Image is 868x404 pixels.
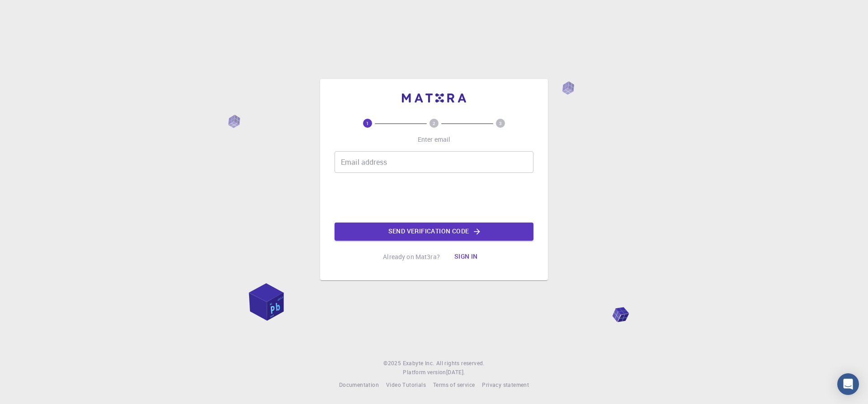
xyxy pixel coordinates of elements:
span: Exabyte Inc. [403,359,434,367]
text: 2 [433,120,435,126]
span: All rights reserved. [436,359,485,368]
span: Privacy statement [482,381,529,388]
text: 3 [499,120,502,126]
span: [DATE] . [446,368,465,376]
p: Enter email [418,135,451,144]
a: Terms of service [433,381,475,390]
button: Send verification code [335,223,533,241]
a: [DATE]. [446,368,465,377]
a: Exabyte Inc. [403,359,434,368]
div: Open Intercom Messenger [837,373,859,395]
span: Terms of service [433,381,475,388]
iframe: reCAPTCHA [365,180,503,215]
text: 1 [366,120,369,126]
a: Privacy statement [482,381,529,390]
span: Platform version [403,368,446,377]
button: Sign in [447,248,485,266]
span: Documentation [339,381,379,388]
span: © 2025 [383,359,402,368]
a: Video Tutorials [386,381,426,390]
a: Documentation [339,381,379,390]
p: Already on Mat3ra? [383,252,440,261]
span: Video Tutorials [386,381,426,388]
